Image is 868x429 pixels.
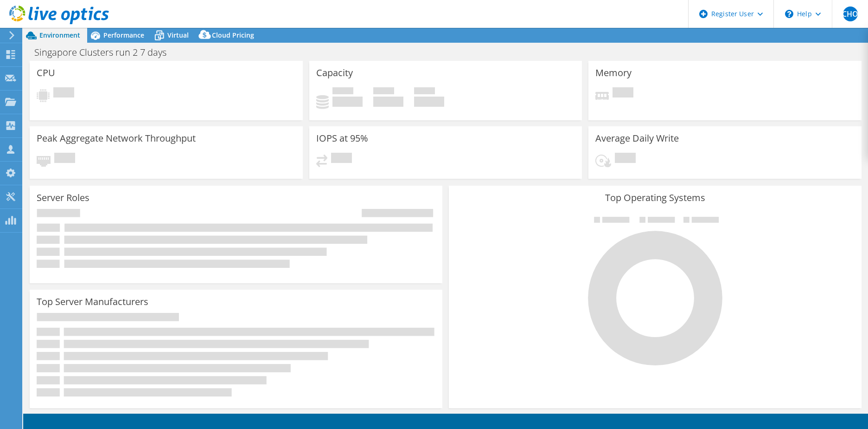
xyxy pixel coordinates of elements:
h3: Server Roles [37,193,89,203]
span: Pending [615,153,636,165]
span: Free [373,87,394,97]
h3: Peak Aggregate Network Throughput [37,133,196,143]
h4: 0 GiB [414,97,444,107]
span: Pending [331,153,352,165]
span: CHO [843,6,858,21]
span: Cloud Pricing [212,31,254,39]
span: Used [332,87,353,97]
span: Pending [613,87,633,100]
h3: CPU [37,68,55,78]
h3: Average Daily Write [595,133,679,143]
h4: 0 GiB [373,97,403,107]
span: Performance [103,31,144,39]
span: Virtual [167,31,189,39]
h4: 0 GiB [332,97,363,107]
h3: Top Server Manufacturers [37,297,148,307]
span: Pending [54,153,75,165]
h3: Top Operating Systems [456,193,855,203]
h3: Capacity [316,68,353,78]
svg: \n [785,10,793,18]
h3: Memory [595,68,632,78]
h3: IOPS at 95% [316,133,368,143]
span: Environment [39,31,80,39]
span: Total [414,87,435,97]
h1: Singapore Clusters run 2 7 days [30,47,181,58]
span: Pending [53,87,74,100]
